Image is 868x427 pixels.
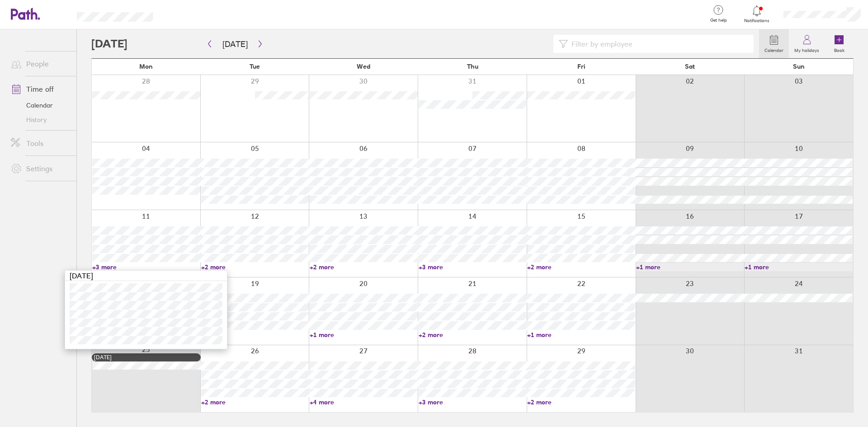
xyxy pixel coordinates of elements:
span: Notifications [742,18,772,23]
span: Wed [357,63,370,70]
a: Calendar [4,98,76,113]
a: +3 more [419,263,527,271]
a: Book [825,29,854,58]
span: Get help [704,18,733,23]
button: [DATE] [215,37,255,52]
label: Calendar [759,45,789,53]
a: +2 more [310,263,418,271]
span: Thu [467,63,478,70]
a: My holidays [789,29,825,58]
span: Sat [685,63,695,70]
a: +2 more [527,263,635,271]
a: +4 more [310,398,418,406]
a: People [4,55,76,73]
a: Settings [4,160,76,178]
a: +3 more [92,263,200,271]
a: +2 more [201,331,309,339]
span: Tue [250,63,260,70]
div: [DATE] [65,271,227,281]
span: Fri [577,63,585,70]
span: Sun [793,63,805,70]
a: +1 more [636,263,744,271]
a: +2 more [201,398,309,406]
a: +2 more [201,263,309,271]
a: Notifications [742,5,772,23]
a: +3 more [419,398,527,406]
a: +1 more [310,331,418,339]
a: Time off [4,80,76,98]
a: Calendar [759,29,789,58]
a: Tools [4,134,76,152]
div: [DATE] [94,354,198,361]
a: History [4,113,76,127]
a: +2 more [527,398,635,406]
label: Book [829,45,850,53]
label: My holidays [789,45,825,53]
a: +2 more [419,331,527,339]
input: Filter by employee [568,35,748,52]
a: +1 more [745,263,853,271]
a: +1 more [527,331,635,339]
span: Mon [139,63,153,70]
